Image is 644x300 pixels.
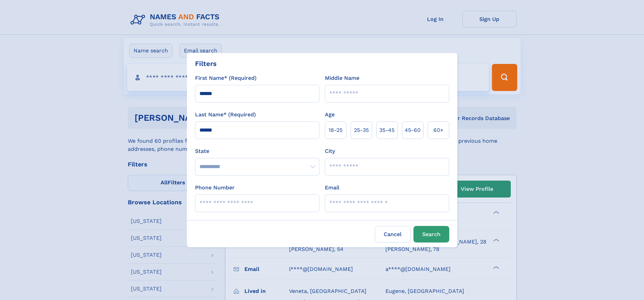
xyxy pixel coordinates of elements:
[329,126,342,134] span: 18‑25
[325,184,339,192] label: Email
[354,126,369,134] span: 25‑35
[413,226,449,243] button: Search
[195,147,319,155] label: State
[405,126,421,134] span: 45‑60
[195,184,235,192] label: Phone Number
[433,126,444,134] span: 60+
[195,59,217,69] div: Filters
[195,74,257,82] label: First Name* (Required)
[379,126,395,134] span: 35‑45
[325,111,335,119] label: Age
[375,226,411,243] label: Cancel
[325,147,335,155] label: City
[325,74,359,82] label: Middle Name
[195,111,256,119] label: Last Name* (Required)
